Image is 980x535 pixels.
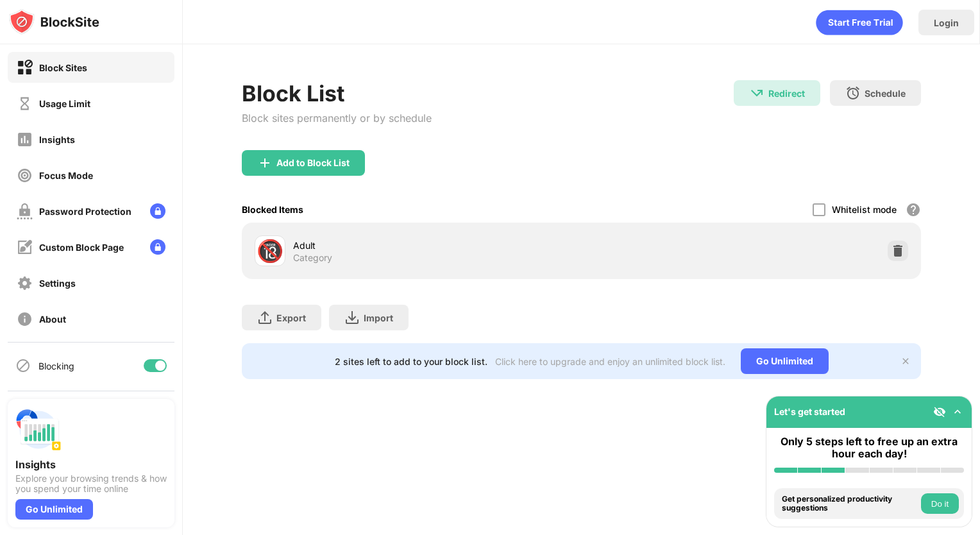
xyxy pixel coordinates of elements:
div: Blocking [38,361,74,371]
div: Import [364,312,393,323]
img: x-button.svg [900,356,911,366]
img: password-protection-off.svg [17,203,33,219]
div: 2 sites left to add to your block list. [335,356,487,367]
img: about-off.svg [17,311,33,327]
div: Focus Mode [39,170,93,181]
img: time-usage-off.svg [17,96,33,112]
div: About [39,314,66,325]
img: blocking-icon.svg [15,358,31,373]
img: insights-off.svg [17,132,33,148]
img: logo-blocksite.svg [9,9,99,35]
div: Add to Block List [276,158,350,168]
div: Password Protection [39,206,131,217]
div: Let's get started [774,406,845,417]
img: omni-setup-toggle.svg [951,405,964,418]
div: Go Unlimited [741,348,829,374]
img: lock-menu.svg [150,239,165,255]
div: 🔞 [257,238,283,264]
div: Settings [39,278,76,289]
img: lock-menu.svg [150,203,165,219]
button: Do it [921,493,959,514]
iframe: Sign in with Google Dialog [716,13,967,162]
div: animation [816,10,903,35]
img: eye-not-visible.svg [933,405,946,418]
div: Adult [293,239,582,252]
img: settings-off.svg [17,275,33,291]
div: Usage Limit [39,98,90,109]
div: Get personalized productivity suggestions [782,495,918,513]
div: Export [276,312,306,323]
div: Whitelist mode [832,204,897,215]
div: Block List [242,80,432,106]
div: Explore your browsing trends & how you spend your time online [15,473,167,494]
div: Block Sites [39,62,87,73]
div: Blocked Items [242,204,303,215]
div: Go Unlimited [15,499,93,520]
div: Insights [15,458,167,471]
div: Category [293,252,332,264]
img: customize-block-page-off.svg [17,239,33,255]
div: Block sites permanently or by schedule [242,112,432,124]
div: Click here to upgrade and enjoy an unlimited block list. [495,356,725,367]
div: Only 5 steps left to free up an extra hour each day! [774,436,964,460]
img: block-on.svg [17,60,33,76]
img: push-insights.svg [15,407,62,453]
div: Insights [39,134,75,145]
div: Custom Block Page [39,242,124,253]
img: focus-off.svg [17,167,33,183]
